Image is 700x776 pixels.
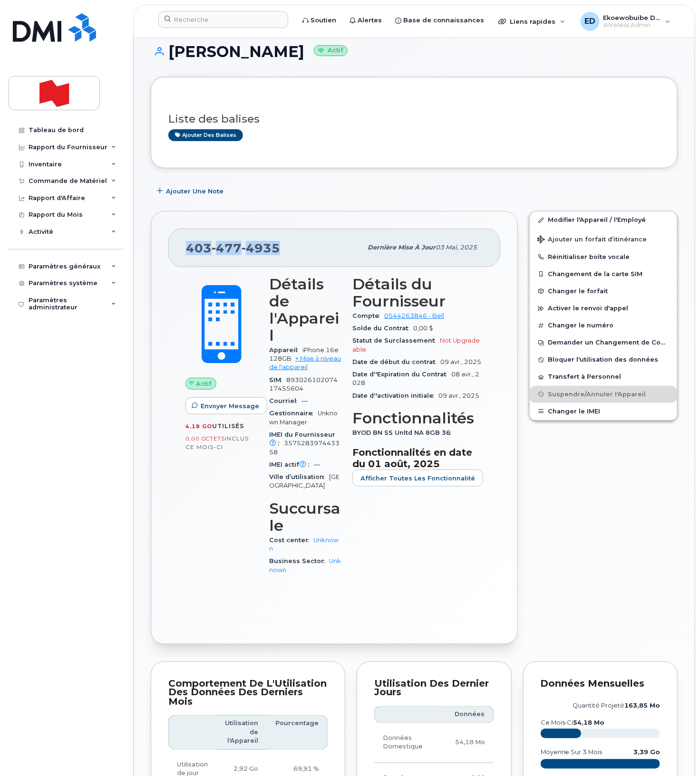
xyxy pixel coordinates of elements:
div: Ekoewobuibe Dekpo [574,12,677,31]
span: BYOD BN SS Unltd NA 8GB 36 [352,429,456,436]
span: — [301,397,308,404]
span: 89302610207417455604 [269,376,338,392]
span: 403 [186,241,280,255]
div: Utilisation des Dernier Jours [374,679,494,698]
span: Wireless Admin [603,21,661,29]
text: moyenne sur 3 mois [541,749,603,756]
span: Unknown Manager [269,410,338,425]
a: + Mise à niveau de l'appareil [269,355,341,371]
button: Réinitialiser boîte vocale [530,249,677,266]
a: Modifier l'Appareil / l'Employé [530,211,677,229]
h3: Succursale [269,500,341,534]
span: Appareil [269,346,302,354]
span: Solde du Contrat [352,325,413,332]
span: 4,18 Go [185,423,212,430]
button: Demander un Changement de Compte [530,334,677,351]
span: Date d''activation initiale [352,392,438,399]
span: Cost center [269,536,313,544]
span: Ajouter une Note [166,187,224,196]
span: 03 mai, 2025 [436,244,477,251]
span: 0,00 $ [413,325,433,332]
span: Actif [196,379,212,388]
span: iPhone 16e 128GB [269,346,339,362]
a: 0544263846 - Bell [384,312,444,319]
input: Recherche [158,11,288,28]
span: inclus ce mois-ci [185,435,249,450]
th: Utilisation de l'Appareil [216,715,267,750]
button: Changer le numéro [530,317,677,334]
span: 09 avr., 2025 [438,392,479,399]
td: 54,18 Mo [443,723,494,763]
small: Actif [314,45,348,56]
span: 357528397443358 [269,440,340,455]
h1: [PERSON_NAME] [151,43,678,60]
a: Unknown [269,557,341,573]
button: Transfert à Personnel [530,368,677,385]
span: 09 avr., 2025 [440,358,481,365]
button: Envoyer Message [185,397,267,414]
th: Données [443,706,494,723]
h3: Liste des balises [168,113,660,125]
div: Comportement de l'Utilisation des Données des Derniers Mois [168,679,328,707]
span: Ajouter un forfait d’itinérance [537,236,647,245]
span: 477 [212,241,242,255]
tspan: 163,85 Mo [624,702,660,709]
button: Ajouter une Note [151,182,232,200]
span: Envoyer Message [201,402,259,411]
span: — [314,461,320,468]
button: Activer le renvoi d'appel [530,300,677,317]
span: Changer le forfait [548,287,608,295]
span: 4935 [242,241,280,255]
button: Changer le IMEI [530,403,677,420]
span: Ville d’utilisation [269,473,329,480]
span: Suspendre/Annuler l'Appareil [548,391,646,398]
text: quantité projeté [573,702,660,709]
tspan: 54,18 Mo [574,719,605,727]
span: Activer le renvoi d'appel [548,305,628,312]
button: Changer le forfait [530,283,677,300]
td: Données Domestique [374,723,443,763]
span: Business Sector [269,557,329,565]
span: Afficher Toutes les Fonctionnalité [360,474,475,483]
span: Compte [352,312,384,319]
h3: Fonctionnalités en date du 01 août, 2025 [352,447,483,469]
span: IMEI du Fournisseur [269,431,335,447]
span: Courriel [269,397,301,404]
span: SIM [269,376,286,383]
h3: Détails de l'Appareil [269,276,341,344]
h3: Détails du Fournisseur [352,276,483,310]
a: Ajouter des balises [168,129,243,141]
h3: Fonctionnalités [352,410,483,427]
a: Unknown [269,536,339,552]
text: 3,39 Go [633,749,660,756]
button: Bloquer l'utilisation des données [530,351,677,368]
span: ED [584,16,595,27]
div: Liens rapides [492,12,572,31]
span: Date de début du contrat [352,358,440,365]
button: Suspendre/Annuler l'Appareil [530,386,677,403]
button: Ajouter un forfait d’itinérance [530,229,677,249]
span: Gestionnaire [269,410,318,417]
button: Changement de la carte SIM [530,266,677,283]
span: Date d''Expiration du Contrat [352,371,451,378]
span: IMEI actif [269,461,314,468]
span: utilisés [212,422,244,430]
span: Not Upgradeable [352,337,480,353]
span: Dernière mise à jour [368,244,436,251]
div: Données mensuelles [541,679,661,689]
text: Ce mois-ci [541,719,605,727]
span: 0,00 Octets [185,435,225,442]
button: Afficher Toutes les Fonctionnalité [352,469,483,487]
th: Pourcentage [267,715,328,750]
span: Statut de Surclassement [352,337,440,344]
